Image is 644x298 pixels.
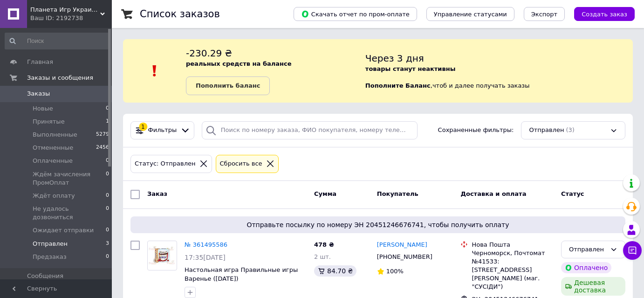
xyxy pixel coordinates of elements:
[472,249,554,291] div: Черноморск, Почтомат №41533: [STREET_ADDRESS][PERSON_NAME] (маг. "СУСІДИ")
[561,262,611,273] div: Оплачено
[148,246,177,265] img: Фото товару
[106,205,109,222] span: 0
[314,253,331,260] span: 2 шт.
[33,118,65,126] span: Принятые
[565,10,635,17] a: Создать заказ
[377,241,427,249] a: [PERSON_NAME]
[106,104,109,113] span: 0
[472,241,554,249] div: Нова Пошта
[185,254,226,261] span: 17:35[DATE]
[147,190,167,197] span: Заказ
[561,190,584,197] span: Статус
[582,11,627,18] span: Создать заказ
[365,82,431,89] b: Пополните Баланс
[33,157,73,165] span: Оплаченные
[185,241,227,248] a: № 361495586
[186,60,292,67] b: реальных средств на балансе
[365,65,456,72] b: товары станут неактивны
[218,159,264,169] div: Сбросить все
[96,131,109,139] span: 5279
[140,8,220,20] h1: Список заказов
[106,192,109,200] span: 0
[96,144,109,152] span: 2456
[134,220,622,229] span: Отправьте посылку по номеру ЭН 20451246676741, чтобы получить оплату
[294,7,417,21] button: Скачать отчет по пром-оплате
[27,90,50,98] span: Заказы
[27,272,63,280] span: Сообщения
[314,190,336,197] span: Сумма
[148,64,162,78] img: :exclamation:
[438,126,514,135] span: Сохраненные фильтры:
[434,11,507,18] span: Управление статусами
[186,48,232,59] span: -230.29 ₴
[566,126,574,133] span: (3)
[460,190,526,197] span: Доставка и оплата
[33,226,94,235] span: Ожидает отправки
[529,126,564,135] span: Отправлен
[377,190,418,197] span: Покупатель
[33,192,75,200] span: Ждёт оплату
[106,240,109,248] span: 3
[33,144,73,152] span: Отмененные
[33,205,106,222] span: Не удалось дозвониться
[148,126,177,135] span: Фильтры
[106,118,109,126] span: 1
[30,6,100,14] span: Планета Игр Украина 💙💛
[365,53,424,64] span: Через 3 дня
[569,245,606,255] div: Отправлен
[574,7,635,21] button: Создать заказ
[196,82,260,89] b: Пополнить баланс
[33,240,68,248] span: Отправлен
[524,7,565,21] button: Экспорт
[426,7,514,21] button: Управление статусами
[33,131,77,139] span: Выполненные
[375,251,434,263] div: [PHONE_NUMBER]
[33,170,106,187] span: Ждём зачисления ПромОплат
[301,10,410,18] span: Скачать отчет по пром-оплате
[27,58,53,66] span: Главная
[623,241,642,260] button: Чат с покупателем
[531,11,557,18] span: Экспорт
[27,74,93,82] span: Заказы и сообщения
[33,253,67,261] span: Предзаказ
[106,226,109,235] span: 0
[386,268,404,275] span: 100%
[106,170,109,187] span: 0
[561,277,625,296] div: Дешевая доставка
[185,266,298,282] a: Настольная игра Правильные игры Варенье ([DATE])
[314,241,334,248] span: 478 ₴
[133,159,198,169] div: Статус: Отправлен
[139,123,147,131] div: 1
[33,104,53,113] span: Новые
[147,241,177,270] a: Фото товару
[5,33,110,49] input: Поиск
[106,157,109,165] span: 0
[314,265,356,277] div: 84.70 ₴
[202,121,418,139] input: Поиск по номеру заказа, ФИО покупателя, номеру телефона, Email, номеру накладной
[186,76,270,95] a: Пополнить баланс
[30,14,112,22] div: Ваш ID: 2192738
[365,47,633,95] div: , чтоб и далее получать заказы
[106,253,109,261] span: 0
